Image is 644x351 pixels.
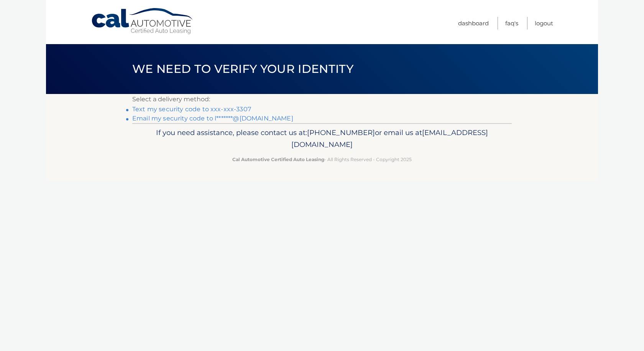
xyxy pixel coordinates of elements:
[132,62,353,76] span: We need to verify your identity
[535,17,553,30] a: Logout
[91,8,194,35] a: Cal Automotive
[132,105,251,113] a: Text my security code to xxx-xxx-3307
[137,127,507,151] p: If you need assistance, please contact us at: or email us at
[505,17,518,30] a: FAQ's
[137,155,507,163] p: - All Rights Reserved - Copyright 2025
[132,115,293,122] a: Email my security code to l*******@[DOMAIN_NAME]
[458,17,489,30] a: Dashboard
[307,128,375,137] span: [PHONE_NUMBER]
[232,157,324,162] strong: Cal Automotive Certified Auto Leasing
[132,94,512,105] p: Select a delivery method:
